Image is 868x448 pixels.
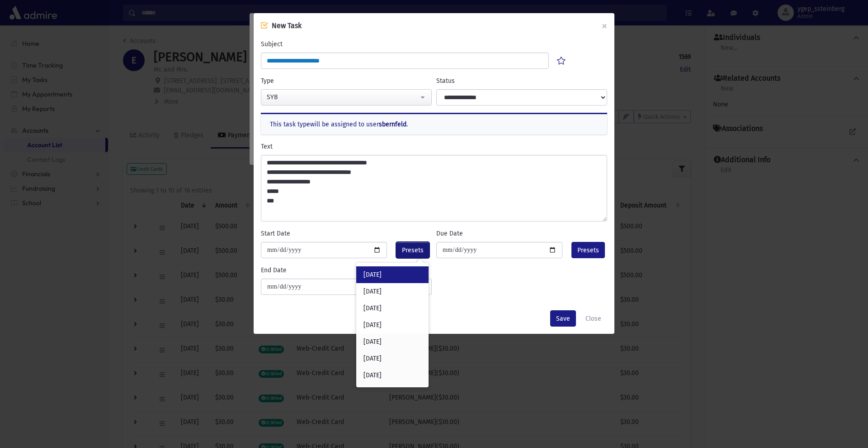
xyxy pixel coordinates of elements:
[396,242,429,258] button: Presets
[402,246,424,255] span: Presets
[436,76,455,86] label: Status
[550,310,576,327] button: Save
[261,113,607,135] div: This task type
[356,333,429,350] div: [DATE]
[356,317,429,333] div: [DATE]
[580,310,607,327] button: Close
[594,13,614,39] button: ×
[356,283,429,300] div: [DATE]
[577,246,599,255] span: Presets
[267,92,419,102] div: SYB
[261,265,287,275] label: End Date
[272,21,302,30] span: New Task
[261,142,273,151] label: Text
[310,120,408,128] span: will be assigned to user .
[571,242,605,258] button: Presets
[261,89,432,106] button: SYB
[261,229,290,238] label: Start Date
[436,229,463,238] label: Due Date
[356,350,429,367] div: [DATE]
[356,367,429,384] div: [DATE]
[261,76,274,86] label: Type
[356,266,429,283] div: [DATE]
[261,39,283,49] label: Subject
[356,300,429,317] div: [DATE]
[379,120,406,128] b: sbernfeld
